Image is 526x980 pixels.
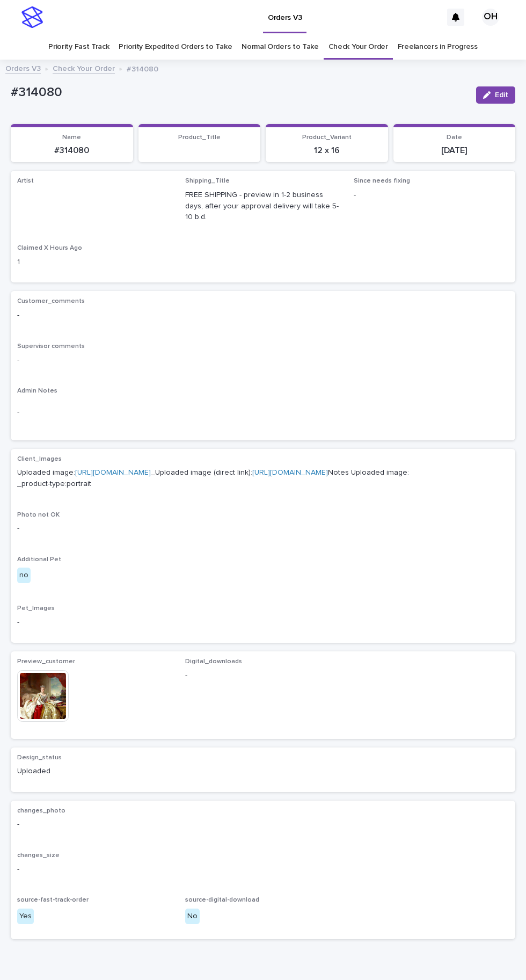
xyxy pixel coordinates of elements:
[400,146,509,156] p: [DATE]
[5,62,41,74] a: Orders V3
[17,852,60,859] span: changes_size
[447,134,462,141] span: Date
[17,617,509,628] p: -
[328,34,388,60] a: Check Your Order
[17,146,127,156] p: #314080
[476,86,515,104] button: Edit
[17,819,509,830] p: -
[495,91,508,99] span: Edit
[17,909,34,924] div: Yes
[48,34,109,60] a: Priority Fast Track
[17,354,509,366] p: -
[17,605,55,612] span: Pet_Images
[17,568,31,583] div: no
[17,406,509,418] p: -
[398,34,478,60] a: Freelancers in Progress
[354,178,410,184] span: Since needs fixing
[17,556,61,563] span: Additional Pet
[62,134,81,141] span: Name
[17,310,509,321] p: -
[17,754,62,761] span: Design_status
[17,343,85,350] span: Supervisor comments
[127,62,158,74] p: #314080
[185,670,340,681] p: -
[17,897,89,903] span: source-fast-track-order
[17,245,82,251] span: Claimed X Hours Ago
[17,178,34,184] span: Artist
[185,658,242,665] span: Digital_downloads
[17,766,172,777] p: Uploaded
[272,146,382,156] p: 12 x 16
[17,298,85,304] span: Customer_comments
[17,523,509,534] p: -
[17,658,75,665] span: Preview_customer
[17,864,509,875] p: -
[21,6,43,28] img: stacker-logo-s-only.png
[17,808,65,814] span: changes_photo
[185,909,200,924] div: No
[354,190,509,201] p: -
[252,469,328,476] a: [URL][DOMAIN_NAME]
[75,469,151,476] a: [URL][DOMAIN_NAME]
[17,257,172,268] p: 1
[185,897,259,903] span: source-digital-download
[185,178,230,184] span: Shipping_Title
[178,134,221,141] span: Product_Title
[17,388,57,394] span: Admin Notes
[185,190,340,223] p: FREE SHIPPING - preview in 1-2 business days, after your approval delivery will take 5-10 b.d.
[17,456,62,462] span: Client_Images
[242,34,319,60] a: Normal Orders to Take
[482,9,499,26] div: OH
[17,467,509,490] p: Uploaded image: _Uploaded image (direct link): Notes Uploaded image: _product-type:portrait
[119,34,232,60] a: Priority Expedited Orders to Take
[53,62,115,74] a: Check Your Order
[17,512,60,518] span: Photo not OK
[302,134,352,141] span: Product_Variant
[11,85,467,100] p: #314080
